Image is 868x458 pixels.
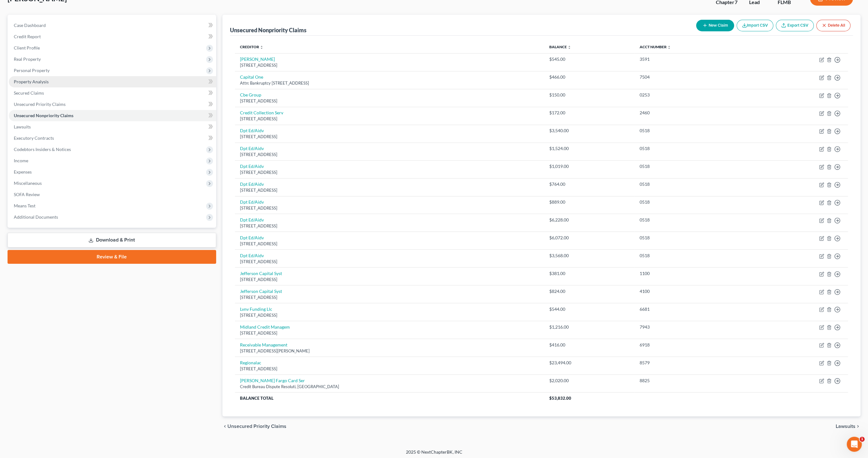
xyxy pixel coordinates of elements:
a: Unsecured Nonpriority Claims [9,110,216,121]
span: Client Profile [14,45,40,50]
div: 4100 [640,288,747,294]
a: [PERSON_NAME] [240,56,275,62]
i: unfold_more [567,45,571,49]
button: Lawsuits chevron_right [836,424,860,429]
span: Secured Claims [14,90,44,96]
a: Executory Contracts [9,133,216,144]
div: [STREET_ADDRESS] [240,259,539,265]
div: 0518 [640,181,747,187]
a: Cbe Group [240,92,261,97]
div: [STREET_ADDRESS] [240,312,539,318]
a: Capital One [240,74,263,80]
a: Dpt Ed/Aidv [240,181,264,187]
div: [STREET_ADDRESS] [240,294,539,300]
div: $1,019.00 [549,163,630,169]
div: Credit Bureau Dispute Resoluti, [GEOGRAPHIC_DATA] [240,384,539,390]
div: [STREET_ADDRESS] [240,134,539,140]
span: 1 [860,437,865,442]
a: Dpt Ed/Aidv [240,235,264,240]
div: 6918 [640,342,747,348]
div: $3,568.00 [549,252,630,259]
div: 0518 [640,199,747,205]
span: Real Property [14,56,41,62]
a: Acct Number unfold_more [640,44,671,49]
span: Expenses [14,169,32,174]
a: [PERSON_NAME] Fargo Card Ser [240,378,305,383]
div: [STREET_ADDRESS] [240,241,539,247]
div: 7504 [640,74,747,80]
a: Unsecured Priority Claims [9,99,216,110]
div: [STREET_ADDRESS] [240,366,539,372]
div: $1,216.00 [549,324,630,330]
a: Balance unfold_more [549,44,571,49]
div: 0518 [640,252,747,259]
a: Regionalac [240,360,261,365]
div: 0518 [640,235,747,241]
span: Income [14,158,28,163]
span: Codebtors Insiders & Notices [14,147,71,152]
div: [STREET_ADDRESS] [240,116,539,122]
i: unfold_more [667,45,671,49]
a: Lvnv Funding Llc [240,306,272,312]
div: [STREET_ADDRESS] [240,277,539,283]
div: $2,020.00 [549,377,630,384]
div: 7943 [640,324,747,330]
div: [STREET_ADDRESS] [240,169,539,175]
a: Receivable Management [240,342,287,347]
a: Case Dashboard [9,20,216,31]
div: 3591 [640,56,747,62]
div: $416.00 [549,342,630,348]
div: [STREET_ADDRESS] [240,62,539,68]
div: $466.00 [549,74,630,80]
div: Unsecured Nonpriority Claims [230,26,306,34]
div: $544.00 [549,306,630,312]
div: $545.00 [549,56,630,62]
a: Secured Claims [9,87,216,99]
div: $824.00 [549,288,630,294]
a: SOFA Review [9,189,216,200]
a: Export CSV [776,20,814,31]
a: Property Analysis [9,76,216,87]
a: Jefferson Capital Syst [240,289,282,294]
i: unfold_more [260,45,264,49]
a: Credit Collection Serv [240,110,283,115]
div: Attn: Bankruptcy [STREET_ADDRESS] [240,80,539,86]
div: $764.00 [549,181,630,187]
a: Dpt Ed/Aidv [240,146,264,151]
span: Additional Documents [14,214,58,220]
span: Case Dashboard [14,23,46,28]
button: Delete All [816,20,850,31]
a: Jefferson Capital Syst [240,271,282,276]
span: SOFA Review [14,192,40,197]
button: Import CSV [737,20,773,31]
th: Balance Total [235,393,544,404]
button: chevron_left Unsecured Priority Claims [222,424,286,429]
div: $6,072.00 [549,235,630,241]
div: [STREET_ADDRESS] [240,223,539,229]
div: 0518 [640,145,747,152]
iframe: Intercom live chat [847,437,862,452]
a: Credit Report [9,31,216,42]
div: $381.00 [549,270,630,277]
a: Dpt Ed/Aidv [240,217,264,222]
div: $889.00 [549,199,630,205]
span: Lawsuits [14,124,31,129]
span: $53,832.00 [549,396,571,401]
a: Creditor unfold_more [240,44,264,49]
div: [STREET_ADDRESS] [240,187,539,193]
div: [STREET_ADDRESS][PERSON_NAME] [240,348,539,354]
a: Dpt Ed/Aidv [240,164,264,169]
div: [STREET_ADDRESS] [240,98,539,104]
div: 0518 [640,128,747,134]
span: Means Test [14,203,35,208]
div: 1100 [640,270,747,277]
span: Property Analysis [14,79,49,84]
span: Miscellaneous [14,180,42,186]
a: Dpt Ed/Aidv [240,199,264,205]
div: 8579 [640,360,747,366]
div: $3,540.00 [549,128,630,134]
span: Personal Property [14,68,50,73]
span: Executory Contracts [14,135,54,141]
div: 2460 [640,110,747,116]
button: New Claim [696,20,734,31]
